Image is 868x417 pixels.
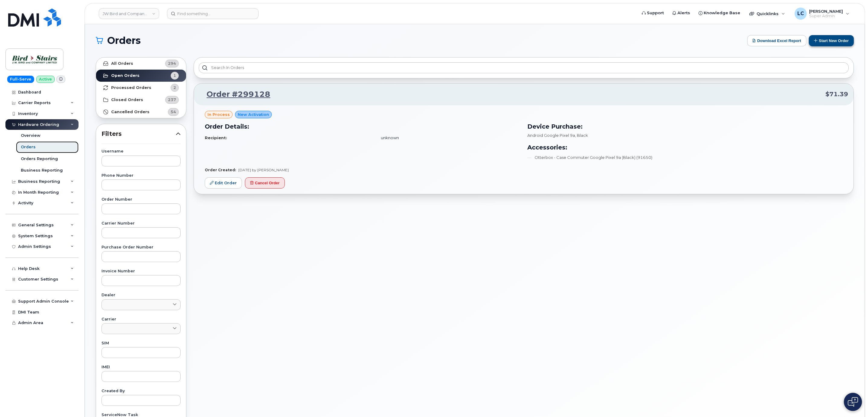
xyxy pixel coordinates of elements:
[111,97,143,102] strong: Closed Orders
[825,90,848,99] span: $71.39
[101,413,181,417] label: ServiceNow Task
[101,174,181,178] label: Phone Number
[101,317,181,321] label: Carrier
[101,222,181,225] label: Carrier Number
[809,35,854,46] button: Start New Order
[575,133,588,138] span: , Black
[101,245,181,249] label: Purchase Order Number
[747,35,806,46] button: Download Excel Report
[238,168,289,172] span: [DATE] by [PERSON_NAME]
[96,106,186,118] a: Cancelled Orders54
[205,177,242,189] a: Edit Order
[527,155,843,160] li: Otterbox - Case Commuter Google Pixel 9a (Black) (91650)
[207,112,230,117] span: in process
[173,85,176,90] span: 2
[96,57,186,70] a: All Orders294
[527,122,843,131] h3: Device Purchase:
[101,365,181,369] label: IMEI
[96,70,186,82] a: Open Orders1
[111,73,140,78] strong: Open Orders
[173,73,176,78] span: 1
[375,133,520,143] td: unknown
[199,89,270,100] a: Order #299128
[101,389,181,393] label: Created By
[168,97,176,103] span: 237
[96,82,186,94] a: Processed Orders2
[527,143,843,152] h3: Accessories:
[101,149,181,153] label: Username
[527,133,575,138] span: Android Google Pixel 9a
[205,135,227,140] strong: Recipient:
[848,397,858,407] img: Open chat
[101,130,176,138] span: Filters
[111,61,133,66] strong: All Orders
[101,293,181,297] label: Dealer
[171,109,176,115] span: 54
[205,168,236,172] strong: Order Created:
[111,110,149,114] strong: Cancelled Orders
[101,269,181,273] label: Invoice Number
[111,85,151,90] strong: Processed Orders
[101,341,181,345] label: SIM
[101,198,181,202] label: Order Number
[199,62,849,73] input: Search in orders
[205,122,520,131] h3: Order Details:
[168,61,176,66] span: 294
[96,94,186,106] a: Closed Orders237
[107,36,141,45] span: Orders
[245,177,285,189] button: Cancel Order
[238,112,269,117] span: New Activation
